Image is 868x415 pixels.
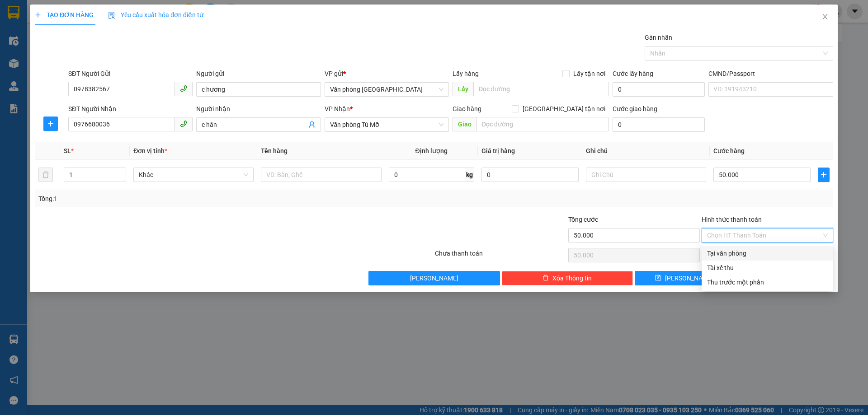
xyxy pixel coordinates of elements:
span: Văn phòng Thanh Hóa [330,83,443,96]
span: save [655,275,661,282]
div: Người gửi [196,69,321,79]
li: Hotline: 1900888999 [50,56,205,67]
span: Lấy [453,82,473,96]
label: Hình thức thanh toán [702,216,762,223]
div: Thu trước một phần [707,277,828,287]
input: Dọc đường [473,82,609,96]
div: CMND/Passport [708,69,833,79]
span: plus [35,12,41,18]
span: user-add [308,121,316,128]
span: kg [465,168,474,182]
b: 36 Limousine [95,10,160,22]
label: Gán nhãn [645,34,672,41]
th: Ghi chú [582,142,710,160]
span: Giao hàng [453,105,481,112]
span: Tên hàng [261,147,288,154]
input: VD: Bàn, Ghế [261,168,381,182]
input: Cước giao hàng [613,117,705,132]
div: Người nhận [196,104,321,114]
span: TẠO ĐƠN HÀNG [35,11,94,19]
button: delete [38,168,53,182]
button: save[PERSON_NAME] [635,271,733,285]
span: Cước hàng [713,147,745,154]
span: [PERSON_NAME] [665,273,713,283]
button: plus [818,168,830,182]
div: Tài xế thu [707,263,828,273]
span: close [821,13,829,20]
input: Cước lấy hàng [613,82,705,97]
span: VP Nhận [325,105,350,112]
span: phone [180,120,187,127]
input: Ghi Chú [586,168,706,182]
span: plus [44,120,57,127]
div: VP gửi [325,69,449,79]
img: logo.jpg [11,11,57,56]
span: Giao [453,117,476,131]
label: Cước lấy hàng [613,70,653,77]
button: [PERSON_NAME] [368,271,500,285]
input: Dọc đường [476,117,609,131]
span: SL [64,147,71,154]
span: phone [180,85,187,92]
span: delete [542,275,549,282]
span: Giá trị hàng [481,147,515,154]
div: Tổng: 1 [38,194,335,204]
span: Định lượng [415,147,448,154]
button: plus [43,117,58,131]
span: Lấy tận nơi [570,69,609,79]
span: Khác [139,168,248,182]
li: 01A03 [GEOGRAPHIC_DATA], [GEOGRAPHIC_DATA] ( bên cạnh cây xăng bến xe phía Bắc cũ) [50,22,205,56]
label: Cước giao hàng [613,105,657,112]
span: plus [818,171,829,178]
button: Close [812,5,838,30]
div: SĐT Người Gửi [68,69,193,79]
span: Yêu cầu xuất hóa đơn điện tử [108,11,203,19]
span: Lấy hàng [453,70,479,77]
span: Đơn vị tính [133,147,167,154]
span: Văn phòng Tú Mỡ [330,118,443,131]
div: Chưa thanh toán [434,248,567,264]
input: 0 [481,168,579,182]
span: Xóa Thông tin [552,273,592,283]
button: deleteXóa Thông tin [502,271,633,285]
span: [GEOGRAPHIC_DATA] tận nơi [519,104,609,114]
span: Tổng cước [568,216,598,223]
div: SĐT Người Nhận [68,104,193,114]
img: icon [108,12,115,19]
span: [PERSON_NAME] [410,273,458,283]
div: Tại văn phòng [707,248,828,258]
